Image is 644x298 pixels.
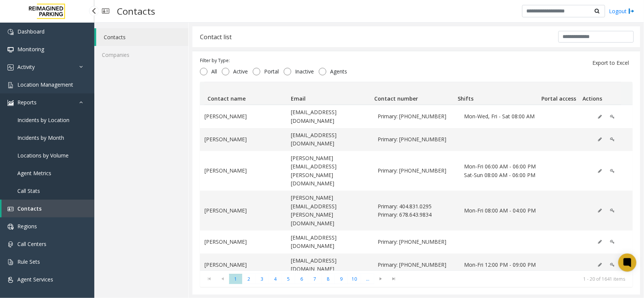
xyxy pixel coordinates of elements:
[8,47,14,53] img: 'icon'
[371,82,455,105] th: Contact number
[17,81,73,88] span: Location Management
[606,111,619,122] button: Edit Portal Access (disabled)
[378,261,455,269] span: Primary: 205-451-2567
[17,258,40,265] span: Rule Sets
[17,276,53,283] span: Agent Services
[207,68,221,75] span: All
[286,151,373,191] td: [PERSON_NAME][EMAIL_ADDRESS][PERSON_NAME][DOMAIN_NAME]
[8,259,14,265] img: 'icon'
[594,205,606,216] button: Edit (disabled)
[594,111,606,122] button: Edit (disabled)
[374,274,387,284] span: Go to the next page
[594,259,606,270] button: Edit (disabled)
[200,68,207,75] input: All
[606,259,619,270] button: Edit Portal Access (disabled)
[204,82,288,105] th: Contact name
[361,274,374,284] span: Page 11
[200,191,286,231] td: [PERSON_NAME]
[538,82,580,105] th: Portal access
[580,82,622,105] th: Actions
[606,134,619,145] button: Edit Portal Access (disabled)
[319,68,326,75] input: Agents
[200,57,351,64] div: Filter by Type:
[8,100,14,106] img: 'icon'
[96,28,188,46] a: Contacts
[308,274,321,284] span: Page 7
[17,240,46,248] span: Call Centers
[288,82,371,105] th: Email
[389,276,399,282] span: Go to the last page
[455,82,538,105] th: Shifts
[2,200,94,217] a: Contacts
[291,68,318,75] span: Inactive
[17,99,37,106] span: Reports
[17,152,69,159] span: Locations by Volume
[17,134,64,141] span: Incidents by Month
[200,151,286,191] td: [PERSON_NAME]
[17,46,44,53] span: Monitoring
[200,128,286,151] td: [PERSON_NAME]
[200,32,232,42] div: Contact list
[378,202,455,211] span: Primary: 404.831.0295
[464,171,541,179] span: Sat-Sun 08:00 AM - 06:00 PM
[8,224,14,230] img: 'icon'
[284,68,291,75] input: Inactive
[606,165,619,177] button: Edit Portal Access (disabled)
[200,254,286,277] td: [PERSON_NAME]
[8,241,14,248] img: 'icon'
[606,205,619,216] button: Edit Portal Access (disabled)
[17,63,35,70] span: Activity
[464,162,541,171] span: Mon-Fri 06:00 AM - 06:00 PM
[94,46,188,64] a: Companies
[269,274,282,284] span: Page 4
[348,274,361,284] span: Page 10
[17,116,69,124] span: Incidents by Location
[286,254,373,277] td: [EMAIL_ADDRESS][DOMAIN_NAME]
[378,167,455,175] span: Primary: 404-409-1757
[387,274,401,284] span: Go to the last page
[253,68,260,75] input: Portal
[326,68,351,75] span: Agents
[8,277,14,283] img: 'icon'
[335,274,348,284] span: Page 9
[321,274,335,284] span: Page 8
[464,112,541,121] span: Mon-Wed, Fri - Sat 08:00 AM
[8,206,14,212] img: 'icon'
[594,236,606,248] button: Edit (disabled)
[295,274,308,284] span: Page 6
[606,236,619,248] button: Edit Portal Access (disabled)
[113,2,159,20] h3: Contacts
[629,7,635,15] img: logout
[242,274,255,284] span: Page 2
[588,57,633,69] button: Export to Excel
[286,191,373,231] td: [PERSON_NAME][EMAIL_ADDRESS][PERSON_NAME][DOMAIN_NAME]
[229,68,252,75] span: Active
[376,276,386,282] span: Go to the next page
[609,7,635,15] a: Logout
[260,68,283,75] span: Portal
[282,274,295,284] span: Page 5
[8,29,14,35] img: 'icon'
[378,112,455,121] span: Primary: 404-597-0824
[594,165,606,177] button: Edit (disabled)
[17,170,51,177] span: Agent Metrics
[17,223,37,230] span: Regions
[286,105,373,128] td: [EMAIL_ADDRESS][DOMAIN_NAME]
[405,276,625,282] kendo-pager-info: 1 - 20 of 1641 items
[464,206,541,215] span: Mon-Fri 08:00 AM - 04:00 PM
[378,238,455,246] span: Primary: 404-536-4923
[286,128,373,151] td: [EMAIL_ADDRESS][DOMAIN_NAME]
[222,68,229,75] input: Active
[102,2,109,20] img: pageIcon
[17,187,40,194] span: Call Stats
[200,82,633,270] div: Data table
[17,28,45,35] span: Dashboard
[8,82,14,88] img: 'icon'
[286,231,373,254] td: [EMAIL_ADDRESS][DOMAIN_NAME]
[464,261,541,269] span: Mon-Fri 12:00 PM - 09:00 PM
[378,135,455,144] span: Primary: 404-688-6492
[8,64,14,70] img: 'icon'
[200,105,286,128] td: [PERSON_NAME]
[594,134,606,145] button: Edit (disabled)
[229,274,242,284] span: Page 1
